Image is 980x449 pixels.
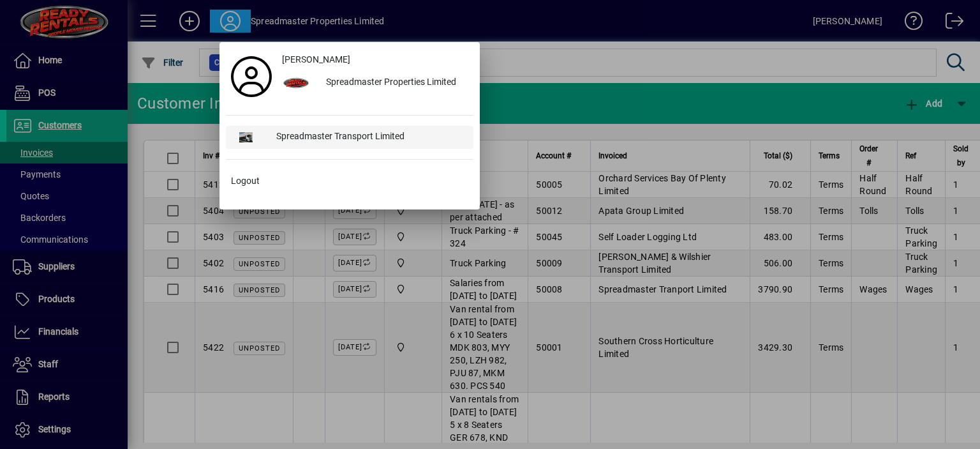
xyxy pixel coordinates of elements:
[316,72,473,95] div: Spreadmaster Properties Limited
[231,174,260,188] span: Logout
[226,126,473,149] button: Spreadmaster Transport Limited
[277,72,473,95] button: Spreadmaster Properties Limited
[277,49,473,72] a: [PERSON_NAME]
[226,170,473,193] button: Logout
[266,126,473,149] div: Spreadmaster Transport Limited
[282,53,350,66] span: [PERSON_NAME]
[226,65,277,88] a: Profile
